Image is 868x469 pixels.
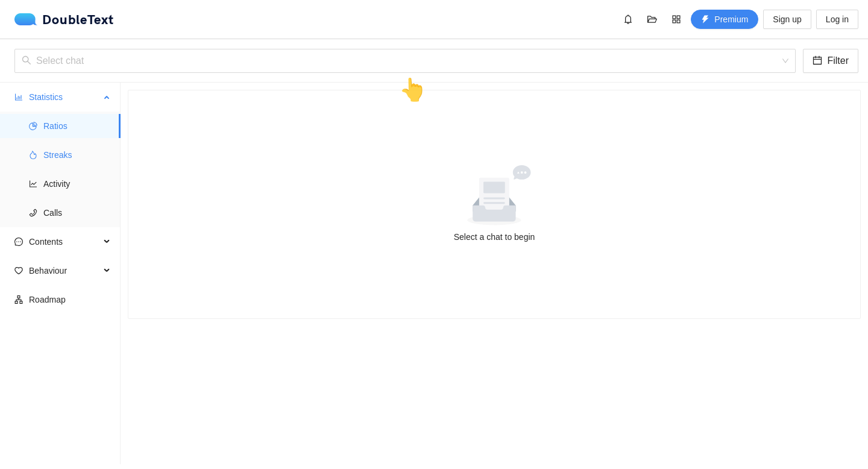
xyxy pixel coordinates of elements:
[667,14,685,24] span: appstore
[29,209,37,217] span: phone
[763,10,811,29] button: Sign up
[29,230,100,254] span: Contents
[14,13,114,25] a: logoDoubleText
[813,55,822,67] span: calendar
[399,73,426,107] div: 👆
[43,172,111,196] span: Activity
[816,10,858,29] button: Log in
[691,10,758,29] button: thunderboltPremium
[667,10,686,29] button: appstore
[43,201,111,225] span: Calls
[643,10,662,29] button: folder-open
[14,13,114,25] div: DoubleText
[29,122,37,130] span: pie-chart
[14,266,23,275] span: heart
[29,259,100,283] span: Behaviour
[826,13,849,26] span: Log in
[29,151,37,159] span: fire
[618,10,638,29] button: bell
[43,143,111,167] span: Streaks
[701,15,709,25] span: thunderbolt
[43,114,111,138] span: Ratios
[827,53,849,68] span: Filter
[619,14,637,24] span: bell
[143,230,846,244] div: Select a chat to begin
[29,85,100,109] span: Statistics
[14,238,23,246] span: message
[803,49,858,73] button: calendarFilter
[643,14,661,24] span: folder-open
[14,295,23,304] span: apartment
[714,13,748,26] span: Premium
[14,13,42,25] img: logo
[29,180,37,188] span: line-chart
[773,13,801,26] span: Sign up
[14,93,23,101] span: bar-chart
[29,288,111,312] span: Roadmap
